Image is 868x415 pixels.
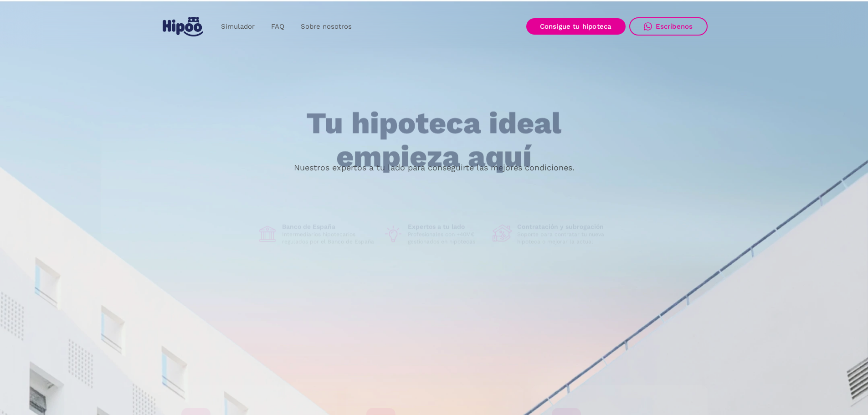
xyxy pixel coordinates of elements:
[261,107,606,173] h1: Tu hipoteca ideal empieza aquí
[293,18,360,36] a: Sobre nosotros
[526,18,626,35] a: Consigue tu hipoteca
[282,223,376,231] h1: Banco de España
[517,223,611,231] h1: Contratación y subrogación
[282,231,376,246] p: Intermediarios hipotecarios regulados por el Banco de España
[629,17,708,36] a: Escríbenos
[408,223,485,231] h1: Expertos a tu lado
[656,22,693,31] div: Escríbenos
[263,18,293,36] a: FAQ
[517,231,611,246] p: Soporte para contratar tu nueva hipoteca o mejorar la actual
[161,13,205,40] a: home
[213,18,263,36] a: Simulador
